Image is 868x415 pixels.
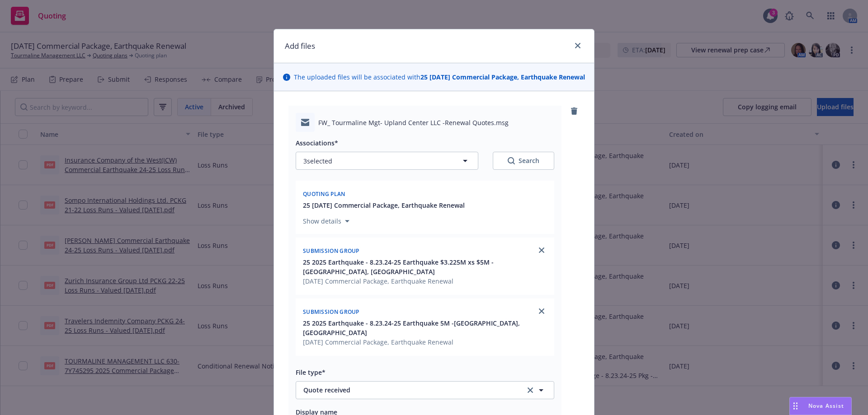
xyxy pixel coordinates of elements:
a: close [536,306,547,317]
span: [DATE] Commercial Package, Earthquake Renewal [303,276,549,286]
strong: 25 [DATE] Commercial Package, Earthquake Renewal [420,73,585,81]
a: close [536,245,547,256]
button: 25 2025 Earthquake - 8.23.24-25 Earthquake 5M -[GEOGRAPHIC_DATA], [GEOGRAPHIC_DATA] [303,318,549,337]
span: 3 selected [303,156,332,166]
button: SearchSearch [493,152,554,170]
span: Submission group [303,308,359,316]
span: File type* [296,368,325,377]
div: Drag to move [790,397,801,415]
a: close [572,40,583,51]
button: 3selected [296,152,478,170]
span: The uploaded files will be associated with [294,72,585,82]
span: Submission group [303,247,359,255]
span: Nova Assist [808,402,844,410]
h1: Add files [285,40,315,52]
span: FW_ Tourmaline Mgt- Upland Center LLC -Renewal Quotes.msg [318,118,509,127]
button: Quote receivedclear selection [296,381,554,399]
button: 25 2025 Earthquake - 8.23.24-25 Earthquake $3.225M xs $5M - [GEOGRAPHIC_DATA], [GEOGRAPHIC_DATA] [303,257,549,276]
svg: Search [508,157,515,164]
button: Nova Assist [789,397,852,415]
span: Associations* [296,139,338,147]
a: clear selection [525,385,536,396]
button: 25 [DATE] Commercial Package, Earthquake Renewal [303,201,465,210]
span: Quoting plan [303,190,345,198]
div: Search [508,156,539,165]
span: [DATE] Commercial Package, Earthquake Renewal [303,337,549,347]
span: Quote received [303,385,513,395]
a: remove [569,106,580,117]
button: Show details [299,216,353,227]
